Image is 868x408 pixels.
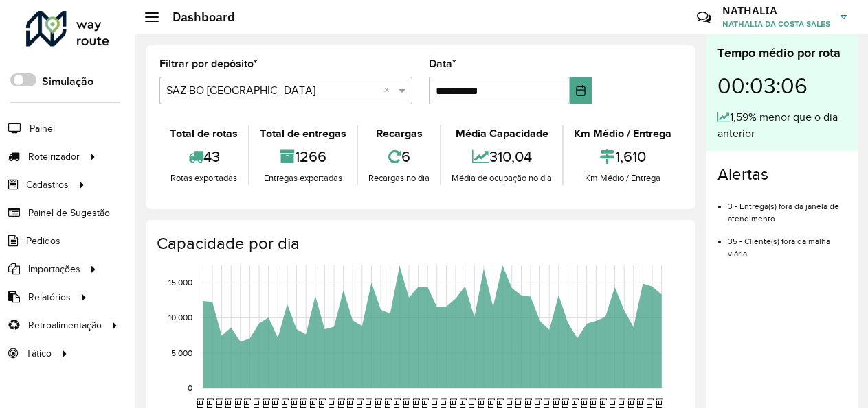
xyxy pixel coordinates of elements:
a: Contato Rápido [689,3,719,32]
span: Importações [28,262,80,276]
label: Filtrar por depósito [159,56,258,72]
span: Roteirizador [28,149,80,164]
li: 35 - Cliente(s) fora da malha viária [728,225,847,260]
text: 15,000 [168,278,192,287]
h4: Alertas [717,165,847,184]
div: Média de ocupação no dia [445,171,559,185]
div: Média Capacidade [445,125,559,142]
span: Relatórios [28,290,71,304]
div: 00:03:06 [717,62,847,109]
span: Painel [30,121,55,136]
span: Cadastros [26,178,69,192]
div: Rotas exportadas [163,171,245,185]
span: Painel de Sugestão [28,206,110,220]
button: Choose Date [570,77,592,104]
div: Total de entregas [253,125,353,142]
text: 0 [188,383,192,392]
div: 43 [163,142,245,171]
div: 1,610 [567,142,678,171]
label: Simulação [42,73,93,90]
div: Total de rotas [163,125,245,142]
text: 10,000 [168,313,192,322]
div: Recargas no dia [361,171,436,185]
h4: Capacidade por dia [157,234,682,254]
h3: NATHALIA [722,4,830,17]
div: Tempo médio por rota [717,44,847,62]
label: Data [429,56,456,72]
text: 5,000 [171,348,192,357]
span: NATHALIA DA COSTA SALES [722,18,830,30]
div: 1,59% menor que o dia anterior [717,109,847,142]
div: 6 [361,142,436,171]
div: Km Médio / Entrega [567,171,678,185]
span: Pedidos [26,234,60,248]
span: Clear all [383,82,395,99]
div: 310,04 [445,142,559,171]
div: 1266 [253,142,353,171]
span: Tático [26,346,52,361]
span: Retroalimentação [28,318,102,333]
div: Km Médio / Entrega [567,125,678,142]
div: Entregas exportadas [253,171,353,185]
div: Recargas [361,125,436,142]
h2: Dashboard [159,10,235,25]
li: 3 - Entrega(s) fora da janela de atendimento [728,190,847,225]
